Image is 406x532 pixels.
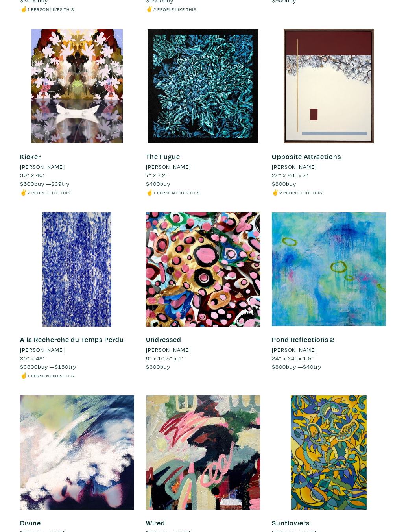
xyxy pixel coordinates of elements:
li: ☝️ [146,188,260,197]
li: [PERSON_NAME] [20,345,65,354]
span: buy — try [20,363,76,370]
a: A la Recherche du Temps Perdu [20,335,124,344]
small: 2 people like this [28,190,70,196]
span: buy — try [272,363,321,370]
a: [PERSON_NAME] [20,163,134,171]
span: $40 [303,363,314,370]
span: 30" x 48" [20,355,45,362]
a: [PERSON_NAME] [146,163,260,171]
li: ☝️ [20,5,134,13]
span: $600 [20,180,34,187]
li: [PERSON_NAME] [146,163,191,171]
a: [PERSON_NAME] [272,163,386,171]
span: 9" x 10.5" x 1" [146,355,184,362]
span: buy — try [20,180,70,187]
a: The Fugue [146,152,180,161]
span: 7" x 7.2" [146,171,168,179]
a: Divine [20,518,41,527]
a: Pond Reflections 2 [272,335,334,344]
a: [PERSON_NAME] [272,345,386,354]
span: buy [146,363,170,370]
li: [PERSON_NAME] [20,163,65,171]
a: Sunflowers [272,518,310,527]
li: ☝️ [20,371,134,380]
span: $150 [55,363,68,370]
span: $800 [272,180,286,187]
a: Opposite Attractions [272,152,341,161]
a: [PERSON_NAME] [20,345,134,354]
a: [PERSON_NAME] [146,345,260,354]
small: 2 people like this [279,190,322,196]
li: [PERSON_NAME] [272,345,317,354]
span: $800 [272,363,286,370]
li: [PERSON_NAME] [272,163,317,171]
li: ✌️ [272,188,386,197]
a: Wired [146,518,165,527]
span: $400 [146,180,160,187]
small: 2 people like this [153,6,196,12]
span: 24" x 24" x 1.5" [272,355,314,362]
span: buy [272,180,296,187]
span: buy [146,180,170,187]
small: 1 person likes this [28,6,74,12]
a: Undressed [146,335,181,344]
li: [PERSON_NAME] [146,345,191,354]
span: 30" x 40" [20,171,45,179]
span: $300 [146,363,160,370]
li: ✌️ [20,188,134,197]
li: ✌️ [146,5,260,13]
small: 1 person likes this [28,373,74,379]
small: 1 person likes this [153,190,200,196]
span: $3800 [20,363,38,370]
span: $39 [51,180,62,187]
span: 22" x 28" x 2" [272,171,309,179]
a: Kicker [20,152,41,161]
